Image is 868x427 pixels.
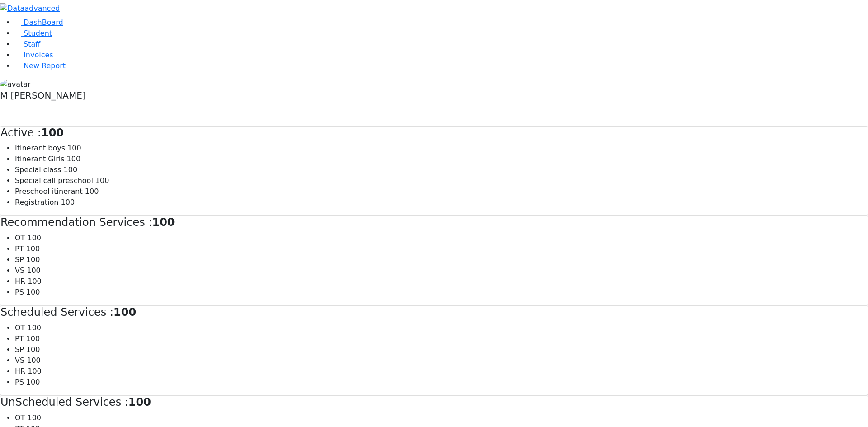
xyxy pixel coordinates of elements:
[15,356,24,365] span: VS
[15,288,24,296] span: PS
[26,255,40,264] span: 100
[15,378,24,386] span: PS
[14,61,66,70] a: New Report
[26,334,40,343] span: 100
[15,234,25,242] span: OT
[15,334,24,343] span: PT
[64,165,78,174] span: 100
[95,176,109,185] span: 100
[24,61,66,70] span: New Report
[15,176,93,185] span: Special call preschool
[15,198,58,206] span: Registration
[28,367,42,375] span: 100
[15,367,25,375] span: HR
[61,198,75,206] span: 100
[15,144,65,152] span: Itinerant boys
[0,396,868,409] h4: UnScheduled Services :
[26,288,40,296] span: 100
[128,396,151,408] strong: 100
[27,413,41,422] span: 100
[24,18,63,27] span: DashBoard
[67,144,81,152] span: 100
[15,266,24,275] span: VS
[15,187,83,196] span: Preschool itinerant
[24,29,52,38] span: Student
[15,413,25,422] span: OT
[0,127,868,140] h4: Active :
[26,244,40,253] span: 100
[27,324,41,332] span: 100
[27,356,41,365] span: 100
[14,29,52,38] a: Student
[24,51,53,59] span: Invoices
[113,306,136,319] strong: 100
[14,18,63,27] a: DashBoard
[14,40,40,48] a: Staff
[15,155,65,163] span: Itinerant Girls
[27,266,41,275] span: 100
[41,127,64,139] strong: 100
[15,277,25,286] span: HR
[15,345,24,354] span: SP
[0,306,868,319] h4: Scheduled Services :
[24,40,40,48] span: Staff
[0,216,868,229] h4: Recommendation Services :
[15,244,24,253] span: PT
[28,277,42,286] span: 100
[26,378,40,386] span: 100
[15,324,25,332] span: OT
[15,165,61,174] span: Special class
[85,187,99,196] span: 100
[15,255,24,264] span: SP
[152,216,175,229] strong: 100
[14,51,53,59] a: Invoices
[67,155,81,163] span: 100
[26,345,40,354] span: 100
[27,234,41,242] span: 100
